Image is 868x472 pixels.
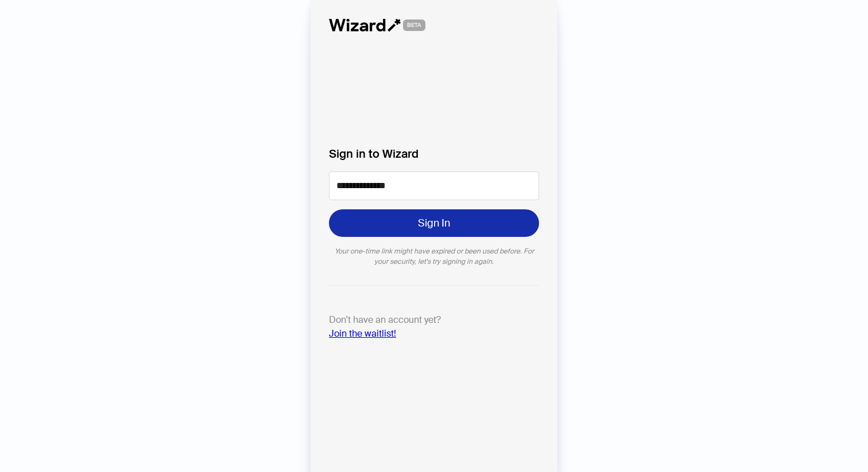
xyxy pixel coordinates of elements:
p: Don't have an account yet? [329,313,539,341]
a: Join the waitlist! [329,327,396,340]
label: Sign in to Wizard [329,145,539,162]
span: Sign In [418,216,450,230]
button: Sign In [329,209,539,237]
span: BETA [403,19,425,31]
div: Your one-time link might have expired or been used before. For your security, let's try signing i... [329,246,539,267]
